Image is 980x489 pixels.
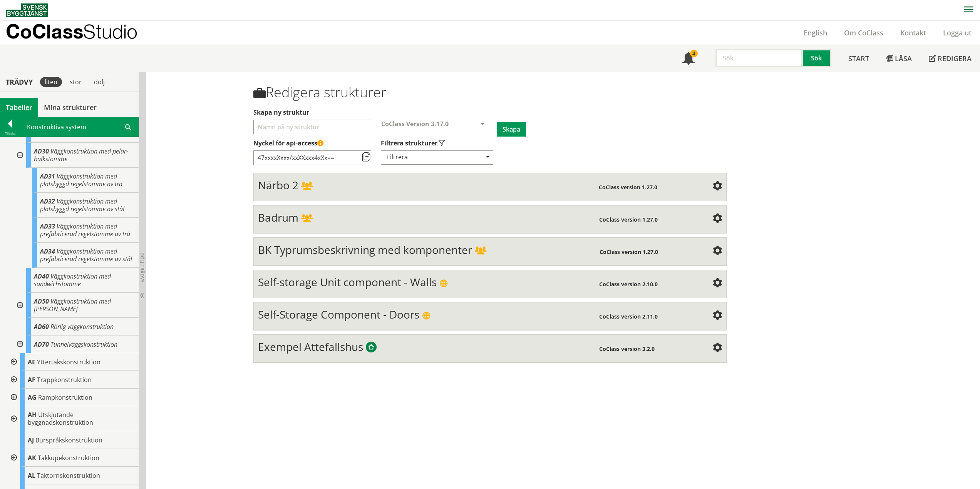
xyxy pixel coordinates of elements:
div: Filtrera [381,150,493,165]
div: stor [65,77,86,87]
a: Redigera [920,45,980,72]
span: Burspråkskonstruktion [35,436,102,444]
span: CoClass version 1.27.0 [599,184,657,191]
span: Kopiera [362,153,371,162]
span: Inställningar [713,279,722,288]
span: Dölj trädvy [139,252,146,282]
span: AG [28,393,37,402]
label: Välj ett namn för att skapa en ny struktur [253,108,727,117]
span: Yttertakskonstruktion [37,358,101,366]
span: Delad struktur [301,182,313,191]
span: Trappkonstruktion [37,376,92,384]
span: AL [28,471,35,480]
a: Start [840,45,878,72]
div: Välj CoClass-version för att skapa en ny struktur [375,120,497,139]
a: CoClassStudio [6,21,154,45]
span: Self-Storage Component - Doors [258,307,419,322]
a: Om CoClass [836,28,892,37]
span: CoClass version 1.27.0 [599,216,658,223]
button: Skapa [497,122,526,137]
span: Denna API-nyckel ger åtkomst till alla strukturer som du har skapat eller delat med dig av. Håll ... [317,140,323,147]
span: AJ [28,436,34,444]
input: Nyckel till åtkomststruktur via API (kräver API-licensabonnemang) [253,150,371,165]
span: Studio [83,20,137,43]
span: AF [28,376,35,384]
div: Trädvy [2,78,37,86]
input: Sök [715,49,803,67]
span: CoClass version 1.27.0 [600,248,658,255]
span: CoClass version 3.2.0 [599,345,655,352]
div: Konstruktiva system [20,117,138,137]
div: 4 [690,50,698,57]
span: AD60 [34,322,49,331]
span: CoClass Version 3.17.0 [381,120,449,128]
span: Väggkonstruktion med prefabricerad regelstomme av trä [40,222,130,238]
span: AK [28,454,36,462]
span: Närbo 2 [258,178,298,192]
span: Väggkonstruktion med platsbyggd regelstomme av trä [40,172,122,188]
span: Inställningar [713,214,722,224]
span: Takkupekonstruktion [38,454,99,462]
span: Väggkonstruktion med platsbyggd regelstomme av stål [40,197,124,213]
label: Nyckel till åtkomststruktur via API (kräver API-licensabonnemang) [253,139,727,147]
span: AD30 [34,147,49,155]
span: Publik struktur [439,279,448,288]
div: Tillbaka [0,130,20,137]
label: Välj vilka typer av strukturer som ska visas i din strukturlista [381,139,493,147]
span: Publik struktur [422,312,431,320]
span: Inställningar [713,182,722,191]
span: Läsa [895,54,912,63]
a: Mina strukturer [38,98,102,117]
span: CoClass version 2.10.0 [599,280,658,288]
span: Väggkonstruktion med sandwichstomme [34,272,111,288]
span: Delad struktur [301,215,313,223]
a: Kontakt [892,28,935,37]
span: Väggkonstruktion med prefabricerad regelstomme av stål [40,247,132,263]
span: AD31 [40,172,55,180]
span: Start [848,54,869,63]
span: AD50 [34,297,49,305]
span: AD32 [40,197,55,205]
span: Inställningar [713,344,722,353]
a: Läsa [878,45,920,72]
span: Notifikationer [682,53,695,65]
span: AE [28,358,35,366]
span: Sök i tabellen [125,123,131,131]
button: Sök [803,49,831,67]
span: Badrum [258,210,298,225]
span: BK Typrumsbeskrivning med komponenter [258,242,472,257]
span: AD70 [34,340,49,349]
span: AD34 [40,247,55,255]
span: Exempel Attefallshus [258,339,363,354]
a: English [795,28,836,37]
a: Logga ut [935,28,980,37]
span: Taktornskonstruktion [37,471,100,480]
span: AD33 [40,222,55,230]
span: Delad struktur [475,247,486,255]
input: Välj ett namn för att skapa en ny struktur Välj vilka typer av strukturer som ska visas i din str... [253,120,371,134]
span: Utskjutande byggnadskonstruktion [28,411,93,427]
span: Rampkonstruktion [38,393,92,402]
span: Inställningar [713,311,722,320]
span: Väggkonstruktion med pelar-balkstomme [34,147,128,163]
img: Svensk Byggtjänst [6,3,48,17]
span: Redigera [938,54,972,63]
p: CoClass [6,27,137,36]
h1: Redigera strukturer [253,84,727,100]
span: AD40 [34,272,49,280]
span: Tunnelväggskonstruktion [50,340,117,349]
span: Rörlig väggkonstruktion [50,322,114,331]
span: Byggtjänsts exempelstrukturer [366,342,377,353]
span: Self-storage Unit component - Walls [258,275,437,289]
span: Inställningar [713,247,722,256]
div: liten [40,77,62,87]
span: AH [28,411,37,419]
a: 4 [674,45,703,72]
div: dölj [89,77,109,87]
span: CoClass version 2.11.0 [599,313,658,320]
span: Väggkonstruktion med [PERSON_NAME] [34,297,111,313]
